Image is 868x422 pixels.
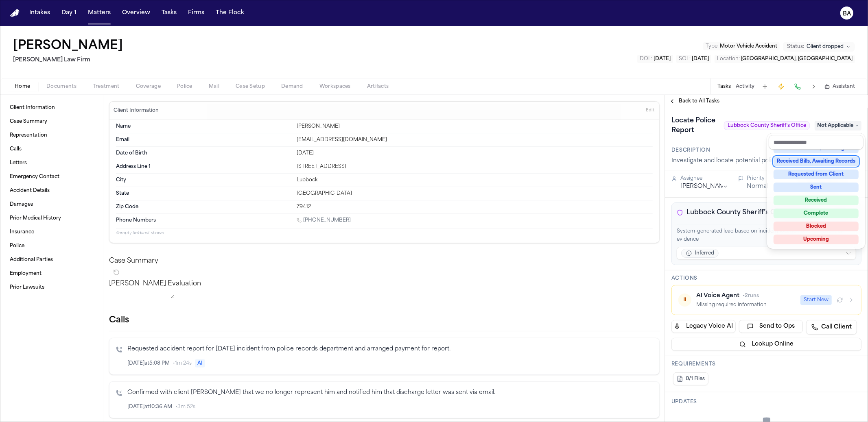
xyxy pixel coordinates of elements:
div: Blocked [774,222,859,231]
div: Complete [774,209,859,218]
div: Received [774,196,859,205]
div: Received Bills, Awaiting Records [774,157,859,166]
span: Not Applicable [815,121,861,131]
div: Requested from Client [774,170,859,179]
div: Sent [774,183,859,192]
div: Upcoming [774,235,859,244]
